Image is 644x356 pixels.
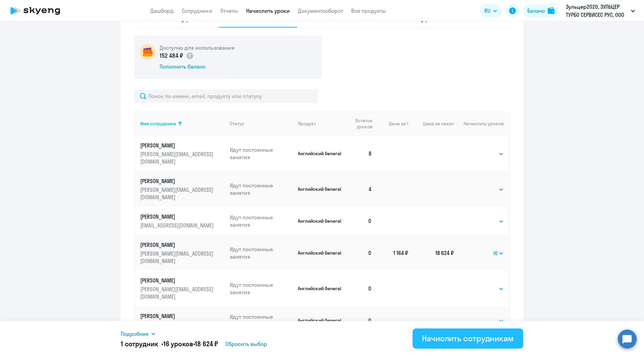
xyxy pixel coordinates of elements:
td: 0 [343,235,377,271]
div: Статус [230,121,293,127]
p: Идут постоянные занятия [230,214,293,228]
div: Имя сотрудника [140,121,224,127]
p: Английский General [298,285,343,292]
p: Зульцер2020, ЗУЛЬЦЕР ТУРБО СЕРВИСЕС РУС, ООО [566,3,628,19]
p: Английский General [298,317,343,323]
span: 18 624 ₽ [195,340,218,348]
td: 4 [343,171,377,207]
a: Отчеты [220,7,238,14]
span: Остаток уроков [348,118,372,130]
div: Продукт [298,121,316,127]
a: Документооборот [298,7,343,14]
p: Английский General [298,250,343,256]
p: 152 484 ₽ [160,51,194,60]
p: Идут постоянные занятия [230,246,293,260]
button: Балансbalance [523,4,558,17]
a: Все продукты [351,7,386,14]
p: [PERSON_NAME][EMAIL_ADDRESS][DOMAIN_NAME] [140,186,215,201]
th: Цена за 1 [377,112,408,136]
p: [PERSON_NAME] [140,312,215,320]
p: [EMAIL_ADDRESS][DOMAIN_NAME] [140,222,215,229]
a: [PERSON_NAME][EMAIL_ADDRESS][DOMAIN_NAME] [140,213,224,229]
span: RU [484,7,490,15]
a: [PERSON_NAME][PERSON_NAME][EMAIL_ADDRESS][DOMAIN_NAME] [140,142,224,165]
td: 1 164 ₽ [377,235,408,271]
div: Начислить сотрудникам [422,333,514,344]
p: [PERSON_NAME] [140,213,215,220]
p: [PERSON_NAME] [140,177,215,185]
p: Идут постоянные занятия [230,146,293,161]
div: Статус [230,121,244,127]
span: Сбросить выбор [225,340,267,348]
span: Подробнее [121,330,149,338]
p: [PERSON_NAME][EMAIL_ADDRESS][DOMAIN_NAME] [140,250,215,265]
td: 0 [343,306,377,335]
span: 16 уроков [163,340,193,348]
h5: 1 сотрудник • • [121,339,218,349]
p: Идут постоянные занятия [230,313,293,328]
a: Начислить уроки [246,7,290,14]
th: Начислить уроков [454,112,509,136]
img: wallet-circle.png [140,44,156,60]
td: 18 624 ₽ [408,235,454,271]
p: [PERSON_NAME][EMAIL_ADDRESS][DOMAIN_NAME] [140,285,215,300]
p: [PERSON_NAME] [140,241,215,249]
p: Английский General [298,218,343,224]
p: Идут постоянные занятия [230,281,293,296]
div: Пополнить баланс [160,63,234,70]
p: [PERSON_NAME] [140,277,215,284]
p: Английский General [298,186,343,192]
button: Начислить сотрудникам [413,328,523,349]
p: Английский General [298,150,343,157]
button: Зульцер2020, ЗУЛЬЦЕР ТУРБО СЕРВИСЕС РУС, ООО [562,3,638,19]
h5: Доступно для использования [160,44,234,51]
p: [PERSON_NAME][EMAIL_ADDRESS][DOMAIN_NAME] [140,150,215,165]
a: [PERSON_NAME][PERSON_NAME][EMAIL_ADDRESS][DOMAIN_NAME] [140,277,224,300]
input: Поиск по имени, email, продукту или статусу [134,89,318,103]
th: Цена за пакет [408,112,454,136]
a: [PERSON_NAME][PERSON_NAME][EMAIL_ADDRESS][DOMAIN_NAME] [140,177,224,201]
div: Продукт [298,121,343,127]
td: 0 [343,271,377,306]
p: [PERSON_NAME] [140,142,215,149]
p: Идут постоянные занятия [230,182,293,196]
a: [PERSON_NAME][EMAIL_ADDRESS][DOMAIN_NAME] [140,312,224,328]
td: 8 [343,136,377,171]
button: RU [480,4,502,17]
td: 0 [343,207,377,235]
div: Баланс [527,7,545,15]
a: Сотрудники [182,7,212,14]
div: Имя сотрудника [140,121,176,127]
img: balance [548,7,554,14]
div: Остаток уроков [348,118,377,130]
a: [PERSON_NAME][PERSON_NAME][EMAIL_ADDRESS][DOMAIN_NAME] [140,241,224,265]
a: Дашборд [150,7,174,14]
